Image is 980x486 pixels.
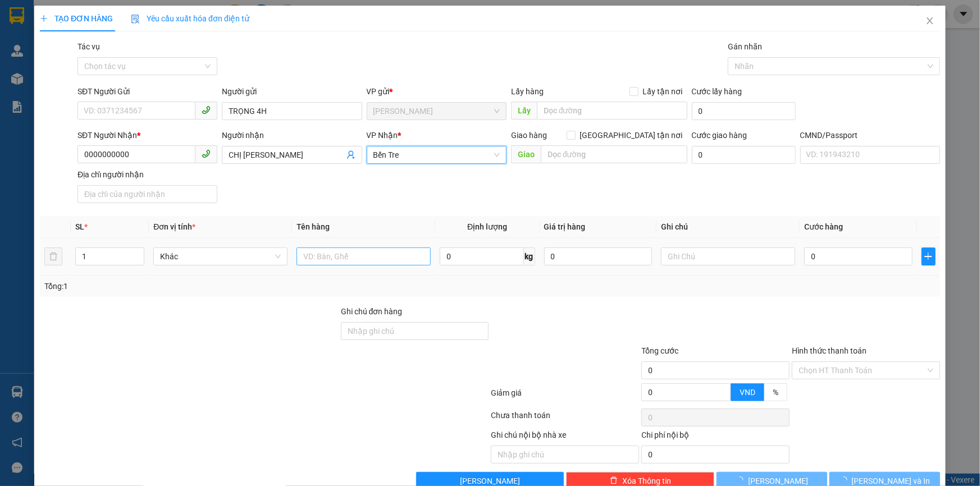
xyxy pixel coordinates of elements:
button: delete [44,247,62,265]
span: Khác [160,248,281,265]
span: user-add [347,150,355,159]
label: Cước lấy hàng [692,87,742,96]
span: loading [840,476,852,484]
span: kg [524,247,535,265]
input: Dọc đường [541,145,687,163]
span: phone [202,149,211,158]
div: Ghi chú nội bộ nhà xe [491,429,639,446]
span: VND [740,388,755,397]
input: Dọc đường [537,102,687,120]
input: Địa chỉ của người nhận [78,185,217,203]
div: CMND/Passport [800,129,940,141]
span: [GEOGRAPHIC_DATA] tận nơi [576,129,687,141]
div: Tên hàng: 1PB NP ĐỀ XUẤT ( : 1 ) [10,74,184,102]
span: Gửi: [10,10,27,21]
label: Gán nhãn [728,42,762,51]
img: icon [131,15,140,24]
span: Đơn vị tính [153,222,195,231]
span: Tổng cước [641,346,678,355]
span: plus [922,252,935,261]
span: loading [736,476,748,484]
div: Giảm giá [490,387,641,406]
th: Ghi chú [657,216,800,238]
span: phone [202,106,211,114]
span: Lấy hàng [511,87,544,96]
span: close [926,16,935,25]
span: Bến Tre [373,146,500,163]
button: Close [914,6,946,37]
span: Tên hàng [297,222,330,231]
span: plus [40,15,48,22]
span: Giá trị hàng [544,222,586,231]
input: Nhập ghi chú [491,446,639,464]
span: Giao [511,145,541,163]
label: Tác vụ [78,42,100,51]
span: SL [75,222,84,231]
input: 0 [544,247,653,265]
span: delete [610,476,618,485]
div: SẾP VỸ ANH NX [107,23,184,50]
span: Nhận: [107,11,134,22]
span: Lấy [511,102,537,120]
span: % [773,388,778,397]
div: Người gửi [222,85,362,98]
span: TẠO ĐƠN HÀNG [40,14,113,23]
label: Ghi chú đơn hàng [341,307,403,316]
input: Cước giao hàng [692,146,796,164]
span: VP Nhận [367,131,398,140]
div: TRỌNG 4H [10,35,99,48]
div: SĐT Người Nhận [78,129,217,141]
label: Hình thức thanh toán [792,346,867,355]
input: Ghi Chú [661,247,795,265]
span: Ngã Tư Huyện [373,103,500,120]
input: VD: Bàn, Ghế [297,247,431,265]
span: Yêu cầu xuất hóa đơn điện tử [131,14,249,23]
span: Định lượng [467,222,507,231]
div: Bến Tre [107,10,184,23]
button: plus [922,247,936,265]
div: Tổng: 1 [44,280,379,292]
div: SĐT Người Gửi [78,85,217,98]
label: Cước giao hàng [692,131,747,140]
span: Giao hàng [511,131,547,140]
div: Địa chỉ người nhận [78,168,217,181]
div: [PERSON_NAME] [10,10,99,35]
input: Cước lấy hàng [692,102,796,120]
div: Người nhận [222,129,362,141]
div: VP gửi [367,85,507,98]
div: Chưa thanh toán [490,409,641,429]
span: Lấy tận nơi [639,85,687,98]
span: Cước hàng [804,222,843,231]
div: Chi phí nội bộ [641,429,790,446]
input: Ghi chú đơn hàng [341,322,489,340]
